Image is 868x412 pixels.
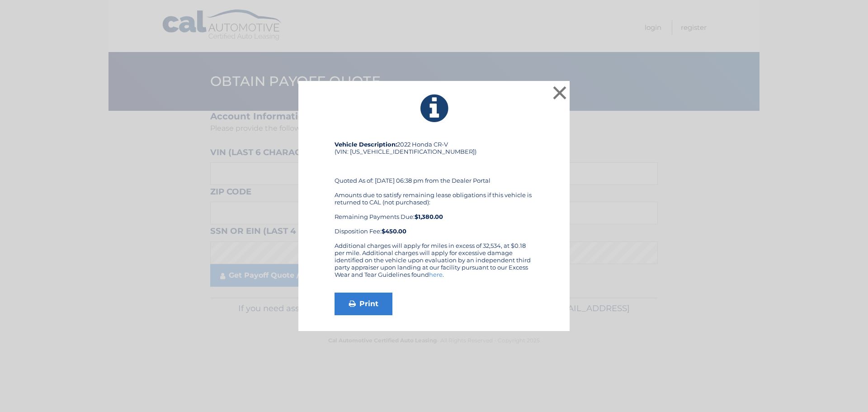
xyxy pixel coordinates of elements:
a: here [429,271,443,278]
div: Additional charges will apply for miles in excess of 32,534, at $0.18 per mile. Additional charge... [335,242,533,285]
div: 2022 Honda CR-V (VIN: [US_VEHICLE_IDENTIFICATION_NUMBER]) Quoted As of: [DATE] 06:38 pm from the ... [335,141,533,242]
div: Amounts due to satisfy remaining lease obligations if this vehicle is returned to CAL (not purcha... [335,191,533,235]
a: Print [335,293,392,315]
strong: $450.00 [382,227,406,235]
b: $1,380.00 [415,213,443,220]
strong: Vehicle Description: [335,141,397,148]
button: × [551,84,569,102]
